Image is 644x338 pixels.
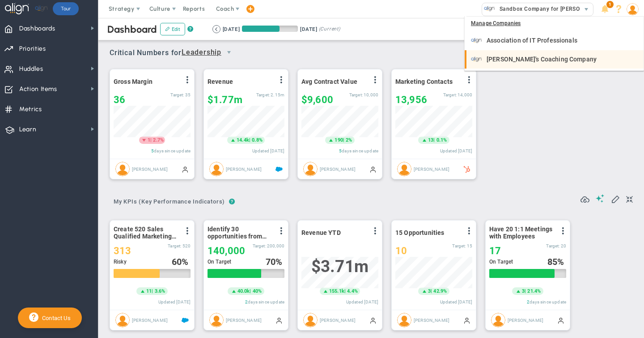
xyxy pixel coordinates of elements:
[431,288,432,294] span: |
[114,94,125,105] span: 36
[172,257,191,267] div: %
[248,299,284,304] span: days since update
[275,316,283,324] span: Manually Updated
[208,245,245,256] span: 140,000
[266,256,275,267] span: 70
[170,92,184,97] span: Target:
[115,313,130,327] img: Eugene Terk
[329,288,344,295] span: 155.1k
[209,162,224,176] img: Tom Johnson
[114,225,178,240] span: Create 520 Sales Qualified Marketing Leads
[253,243,266,248] span: Target:
[547,256,557,267] span: 85
[557,316,564,324] span: Manually Updated
[149,5,170,12] span: Culture
[339,148,342,153] span: 5
[110,195,229,210] button: My KPIs (Key Performance Indicators)
[489,245,501,256] span: 17
[182,165,189,173] span: Manually Updated
[525,288,526,294] span: |
[208,94,242,105] span: $1,772,748
[114,245,131,256] span: 313
[237,288,250,295] span: 40.0k
[397,313,411,327] img: Eugene Terk
[440,148,472,153] span: Updated [DATE]
[132,166,168,171] span: [PERSON_NAME]
[319,25,340,33] span: (Current)
[153,137,164,143] span: 2.7%
[561,243,566,248] span: 20
[158,299,191,304] span: Updated [DATE]
[527,288,541,294] span: 21.4%
[349,92,363,97] span: Target:
[369,165,377,173] span: Manually Updated
[320,166,356,171] span: [PERSON_NAME]
[495,3,605,15] span: Sandbox Company for [PERSON_NAME]
[428,288,431,295] span: 3
[185,92,191,97] span: 35
[146,288,152,295] span: 11
[530,299,566,304] span: days since update
[580,3,593,16] span: select
[471,54,482,65] img: 20858.Company.photo
[433,288,447,294] span: 42.9%
[223,25,240,33] div: [DATE]
[132,317,168,322] span: [PERSON_NAME]
[397,162,411,176] img: Jane Wilson
[249,137,250,143] span: |
[253,288,262,294] span: 40%
[491,313,505,327] img: Eugene Terk
[208,259,231,265] span: On Target
[546,243,559,248] span: Target:
[303,313,318,327] img: Eugene Terk
[346,299,378,304] span: Updated [DATE]
[226,166,262,171] span: [PERSON_NAME]
[115,162,130,176] img: Jane Wilson
[428,137,433,144] span: 13
[151,148,154,153] span: 5
[484,3,495,14] img: 33519.Company.photo
[487,37,577,43] span: Association of IT Professionals
[252,137,263,143] span: 0.8%
[110,45,239,61] span: Critical Numbers for
[245,299,248,304] span: 2
[114,78,153,85] span: Gross Margin
[463,316,470,324] span: Manually Updated
[414,166,449,171] span: [PERSON_NAME]
[611,194,620,203] span: Edit My KPIs
[252,148,284,153] span: Updated [DATE]
[154,148,191,153] span: days since update
[19,39,46,58] span: Priorities
[395,229,445,236] span: 15 Opportunities
[300,25,317,33] div: [DATE]
[463,165,470,173] span: HubSpot Enabled
[19,100,42,119] span: Metrics
[271,92,284,97] span: 2,154,350
[489,259,513,265] span: On Target
[320,317,356,322] span: [PERSON_NAME]
[458,92,472,97] span: 14,000
[471,35,482,46] img: 20836.Company.photo
[208,78,233,85] span: Revenue
[467,243,472,248] span: 15
[347,288,358,294] span: 4.4%
[627,3,639,15] img: 51354.Person.photo
[275,165,283,173] span: Salesforce Enabled<br ></span>Sandbox: Quarterly Revenue
[346,137,352,143] span: 2%
[436,137,447,143] span: 0.1%
[168,243,181,248] span: Target:
[465,16,644,31] div: Manage Companies
[38,315,71,321] span: Contact Us
[109,5,135,12] span: Strategy
[19,80,57,99] span: Action Items
[208,225,272,240] span: Identify 30 opportunities from SmithCo resulting in $200K new sales
[110,195,229,209] span: My KPIs (Key Performance Indicators)
[303,162,318,176] img: Katie Williams
[19,60,43,78] span: Huddles
[301,94,333,105] span: $9,600
[148,137,150,144] span: 1
[242,26,298,32] div: Period Progress: 67% Day 61 of 90 with 29 remaining.
[440,299,472,304] span: Updated [DATE]
[489,225,554,240] span: Have 20 1:1 Meetings with Employees
[344,288,346,294] span: |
